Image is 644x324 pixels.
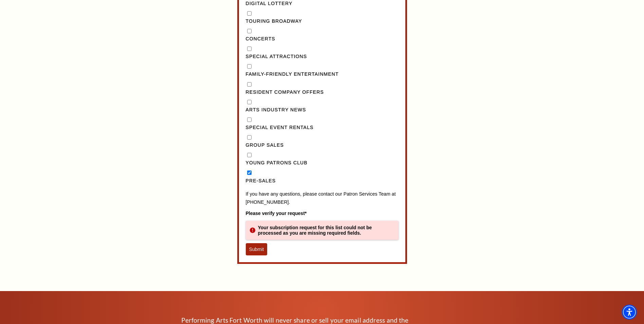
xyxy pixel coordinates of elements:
label: Touring Broadway [246,17,399,25]
p: If you have any questions, please contact our Patron Services Team at [PHONE_NUMBER]. [246,190,399,206]
label: Please verify your request* [246,210,399,217]
label: Young Patrons Club [246,159,399,167]
label: Group Sales [246,141,399,149]
label: Resident Company Offers [246,88,399,96]
label: Arts Industry News [246,106,399,114]
label: Pre-Sales [246,177,399,185]
label: Special Attractions [246,53,399,61]
button: Submit [246,243,268,255]
label: Special Event Rentals [246,124,399,132]
div: Your subscription request for this list could not be processed as you are missing required fields. [246,221,399,240]
label: Family-Friendly Entertainment [246,70,399,78]
label: Concerts [246,35,399,43]
div: Accessibility Menu [622,305,637,320]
